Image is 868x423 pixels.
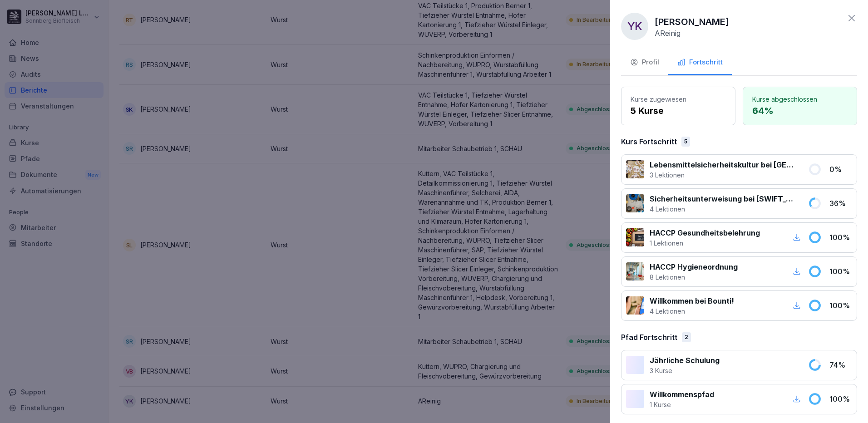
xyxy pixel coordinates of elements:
[650,306,734,316] p: 4 Lektionen
[650,400,714,409] p: 1 Kurse
[650,272,738,282] p: 8 Lektionen
[655,15,729,29] p: [PERSON_NAME]
[752,104,848,118] p: 64 %
[650,170,797,180] p: 3 Lektionen
[655,29,681,38] p: AReinig
[630,57,659,68] div: Profil
[621,332,677,343] p: Pfad Fortschritt
[650,389,714,400] p: Willkommenspfad
[650,355,720,366] p: Jährliche Schulung
[681,137,690,147] div: 5
[677,57,723,68] div: Fortschritt
[650,295,734,306] p: Willkommen bei Bounti!
[829,359,852,370] p: 74 %
[829,164,852,175] p: 0 %
[650,193,797,204] p: Sicherheitsunterweisung bei [SWIFT_CODE]
[650,261,738,272] p: HACCP Hygieneordnung
[650,159,797,170] p: Lebensmittelsicherheitskultur bei [GEOGRAPHIC_DATA]
[682,332,691,342] div: 2
[631,94,726,104] p: Kurse zugewiesen
[650,227,760,238] p: HACCP Gesundheitsbelehrung
[752,94,848,104] p: Kurse abgeschlossen
[829,198,852,209] p: 36 %
[668,51,732,75] button: Fortschritt
[829,266,852,277] p: 100 %
[650,366,720,375] p: 3 Kurse
[621,136,677,147] p: Kurs Fortschritt
[650,204,797,214] p: 4 Lektionen
[631,104,726,118] p: 5 Kurse
[621,13,648,40] div: YK
[621,51,668,75] button: Profil
[650,238,760,248] p: 1 Lektionen
[829,232,852,243] p: 100 %
[829,393,852,404] p: 100 %
[829,300,852,311] p: 100 %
